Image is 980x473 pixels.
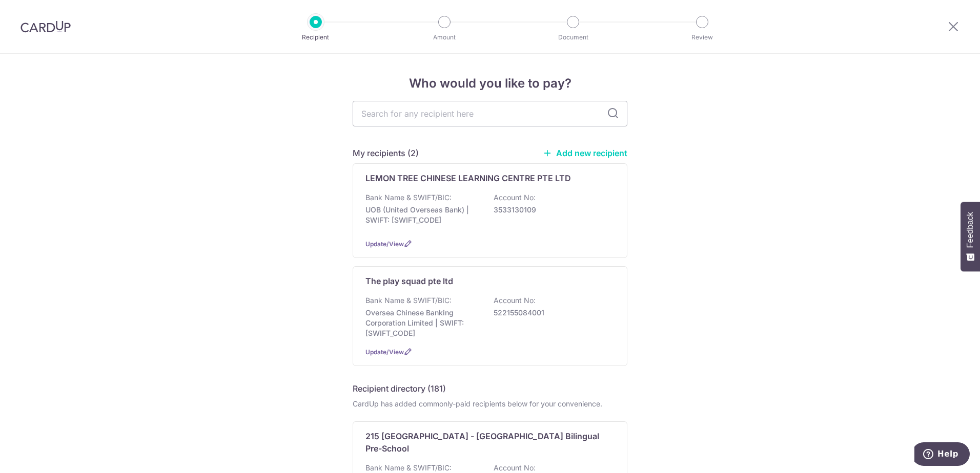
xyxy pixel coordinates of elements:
h4: Who would you like to pay? [353,74,627,93]
p: 522155084001 [494,308,608,318]
a: Update/View [365,348,404,356]
p: Recipient [278,32,354,42]
a: Add new recipient [543,148,627,158]
p: Oversea Chinese Banking Corporation Limited | SWIFT: [SWIFT_CODE] [365,308,480,338]
p: UOB (United Overseas Bank) | SWIFT: [SWIFT_CODE] [365,205,480,225]
span: Feedback [966,212,975,248]
p: Document [535,32,611,42]
iframe: Opens a widget where you can find more information [914,442,970,468]
input: Search for any recipient here [353,101,627,126]
h5: Recipient directory (181) [353,382,446,395]
img: CardUp [21,20,71,33]
p: Bank Name & SWIFT/BIC: [365,192,452,203]
p: Amount [406,32,482,42]
p: Review [664,32,740,42]
p: LEMON TREE CHINESE LEARNING CENTRE PTE LTD [365,172,571,184]
p: 3533130109 [494,205,608,215]
h5: My recipients (2) [353,147,419,159]
p: Account No: [494,295,536,306]
p: Bank Name & SWIFT/BIC: [365,295,452,306]
div: CardUp has added commonly-paid recipients below for your convenience. [353,399,627,409]
p: The play squad pte ltd [365,275,453,287]
p: Account No: [494,463,536,473]
a: Update/View [365,240,404,248]
p: Account No: [494,192,536,203]
p: 215 [GEOGRAPHIC_DATA] - [GEOGRAPHIC_DATA] Bilingual Pre-School [365,430,602,455]
button: Feedback - Show survey [961,202,980,271]
p: Bank Name & SWIFT/BIC: [365,463,452,473]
